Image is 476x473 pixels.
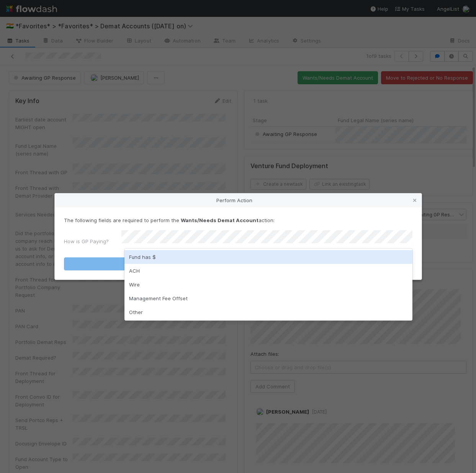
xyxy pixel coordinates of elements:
label: How is GP Paying? [64,237,109,245]
div: Other [124,305,412,319]
button: Wants/Needs Demat Account [64,257,412,270]
div: Management Fee Offset [124,291,412,305]
div: Perform Action [55,193,422,207]
p: The following fields are required to perform the action: [64,216,412,224]
strong: Wants/Needs Demat Account [181,217,258,223]
div: Wire [124,278,412,291]
div: ACH [124,264,412,278]
div: Fund has $ [124,250,412,264]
